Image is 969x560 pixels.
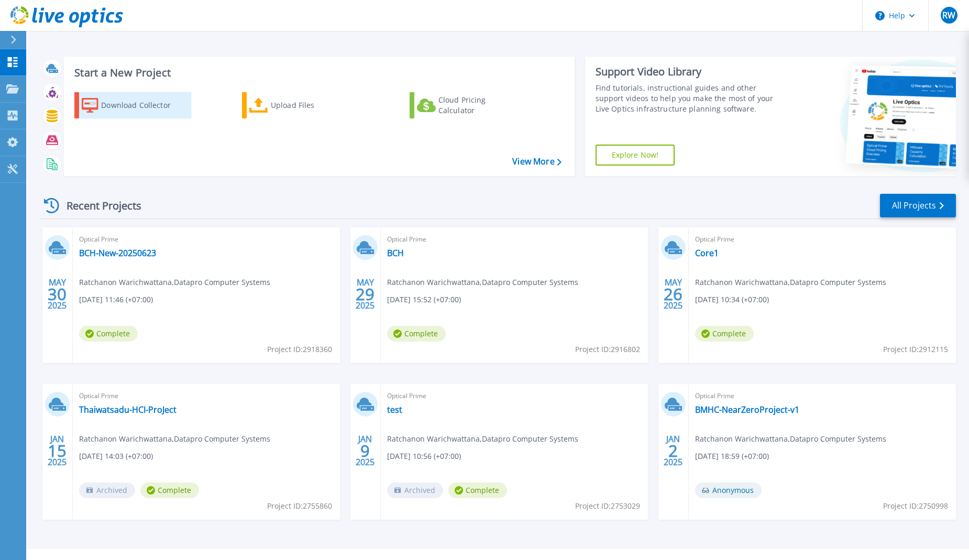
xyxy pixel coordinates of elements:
[267,500,332,512] span: Project ID: 2755860
[79,390,334,402] span: Optical Prime
[79,248,156,258] a: BCH-New-20250623
[140,482,199,498] span: Complete
[387,248,404,258] a: BCH
[575,500,640,512] span: Project ID: 2753029
[695,404,799,415] a: BMHC-NearZeroProject-v1
[40,193,156,218] div: Recent Projects
[387,294,461,305] span: [DATE] 15:52 (+07:00)
[695,390,950,402] span: Optical Prime
[267,344,332,355] span: Project ID: 2918360
[575,344,640,355] span: Project ID: 2916802
[47,432,67,470] div: JAN 2025
[360,446,370,455] span: 9
[79,277,270,288] span: Ratchanon Warichwattana , Datapro Computer Systems
[271,95,355,116] div: Upload Files
[387,451,461,462] span: [DATE] 10:56 (+07:00)
[387,326,446,342] span: Complete
[79,294,153,305] span: [DATE] 11:46 (+07:00)
[387,482,443,498] span: Archived
[512,157,561,167] a: View More
[48,290,67,299] span: 30
[387,277,578,288] span: Ratchanon Warichwattana , Datapro Computer Systems
[663,432,683,470] div: JAN 2025
[101,95,185,116] div: Download Collector
[48,446,67,455] span: 15
[79,234,334,245] span: Optical Prime
[356,290,375,299] span: 29
[695,294,769,305] span: [DATE] 10:34 (+07:00)
[883,500,948,512] span: Project ID: 2750998
[74,67,561,79] h3: Start a New Project
[883,344,948,355] span: Project ID: 2912115
[410,92,526,118] a: Cloud Pricing Calculator
[695,234,950,245] span: Optical Prime
[387,433,578,445] span: Ratchanon Warichwattana , Datapro Computer Systems
[79,433,270,445] span: Ratchanon Warichwattana , Datapro Computer Systems
[79,482,135,498] span: Archived
[596,145,675,166] a: Explore Now!
[387,404,402,415] a: test
[596,83,784,114] div: Find tutorials, instructional guides and other support videos to help you make the most of your L...
[438,95,522,116] div: Cloud Pricing Calculator
[355,432,375,470] div: JAN 2025
[79,326,138,342] span: Complete
[79,404,177,415] a: Thaiwatsadu-HCI-ProJect
[695,277,886,288] span: Ratchanon Warichwattana , Datapro Computer Systems
[596,65,784,79] div: Support Video Library
[387,234,642,245] span: Optical Prime
[695,451,769,462] span: [DATE] 18:59 (+07:00)
[74,92,191,118] a: Download Collector
[47,275,67,313] div: MAY 2025
[880,194,956,217] a: All Projects
[387,390,642,402] span: Optical Prime
[695,248,719,258] a: Core1
[664,290,682,299] span: 26
[355,275,375,313] div: MAY 2025
[695,326,754,342] span: Complete
[448,482,507,498] span: Complete
[695,482,762,498] span: Anonymous
[668,446,678,455] span: 2
[663,275,683,313] div: MAY 2025
[695,433,886,445] span: Ratchanon Warichwattana , Datapro Computer Systems
[242,92,359,118] a: Upload Files
[942,11,955,19] span: RW
[79,451,153,462] span: [DATE] 14:03 (+07:00)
